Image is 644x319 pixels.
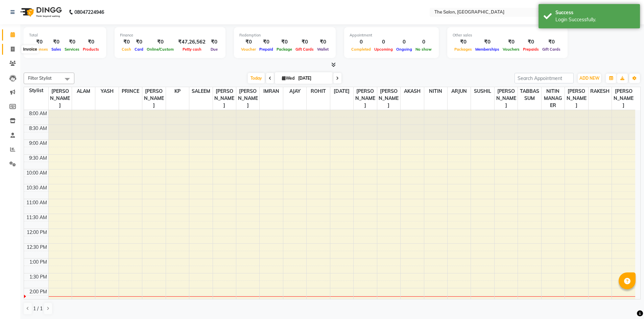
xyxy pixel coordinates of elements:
span: RAKESH [589,87,612,96]
span: Gift Cards [294,47,315,52]
div: 0 [373,38,395,46]
span: Vouchers [501,47,521,52]
div: 8:00 AM [28,110,48,117]
div: Finance [120,32,220,38]
span: Completed [350,47,373,52]
div: ₹0 [541,38,562,46]
div: 10:00 AM [25,169,48,177]
span: [PERSON_NAME] [565,87,588,110]
span: Memberships [474,47,501,52]
span: Filter Stylist [28,75,52,81]
div: 12:00 PM [25,229,48,236]
span: Upcoming [373,47,395,52]
div: Stylist [24,87,48,94]
div: 0 [395,38,414,46]
div: Invoice [21,45,39,53]
div: 12:30 PM [25,244,48,251]
span: [PERSON_NAME] [377,87,400,110]
span: Online/Custom [145,47,175,52]
span: [PERSON_NAME] [495,87,518,110]
div: ₹0 [258,38,275,46]
span: [PERSON_NAME] [142,87,165,110]
div: ₹0 [208,38,220,46]
span: Services [63,47,81,52]
div: Redemption [239,32,330,38]
div: ₹47,26,562 [175,38,208,46]
span: Prepaids [521,47,541,52]
span: PRINCE [119,87,142,96]
span: Sales [50,47,63,52]
div: Success [555,9,635,16]
div: 10:30 AM [25,184,48,191]
span: NITIN [424,87,447,96]
span: Gift Cards [541,47,562,52]
img: logo [17,3,64,22]
span: Card [133,47,145,52]
div: ₹0 [120,38,133,46]
div: 0 [350,38,373,46]
span: SUSHIL [471,87,494,96]
span: [PERSON_NAME] [213,87,236,110]
div: ₹0 [133,38,145,46]
div: Appointment [350,32,433,38]
span: ARJUN [448,87,471,96]
span: Due [209,47,219,52]
span: ADD NEW [579,76,599,81]
span: NITIN MANAGER [542,87,565,110]
div: Login Successfully. [555,16,635,23]
span: TABBASSUM [518,87,541,103]
div: ₹0 [275,38,294,46]
div: 11:30 AM [25,214,48,221]
span: Products [81,47,101,52]
span: KP [166,87,189,96]
span: YASH [95,87,118,96]
div: ₹0 [145,38,175,46]
span: IMRAN [260,87,283,96]
span: SALEEM [189,87,212,96]
span: [PERSON_NAME] [236,87,259,110]
span: ALAM [72,87,95,96]
button: ADD NEW [578,74,601,83]
span: [DATE] [330,87,353,96]
span: Packages [453,47,474,52]
div: ₹0 [521,38,541,46]
div: 8:30 AM [28,125,48,132]
span: Ongoing [395,47,414,52]
span: Prepaid [258,47,275,52]
div: 11:00 AM [25,199,48,206]
div: ₹0 [474,38,501,46]
div: 9:00 AM [28,140,48,147]
div: Total [29,32,101,38]
span: Cash [120,47,133,52]
span: Wallet [315,47,330,52]
div: ₹0 [29,38,50,46]
span: [PERSON_NAME] [354,87,377,110]
div: Other sales [453,32,562,38]
div: 2:00 PM [28,288,48,295]
span: ROHIT [307,87,330,96]
div: ₹0 [50,38,63,46]
span: AKASH [401,87,424,96]
span: Today [248,73,265,83]
span: AJAY [283,87,306,96]
span: 1 / 1 [33,305,43,312]
div: ₹0 [81,38,101,46]
div: ₹0 [315,38,330,46]
span: Package [275,47,294,52]
span: No show [414,47,433,52]
div: ₹0 [501,38,521,46]
span: Petty cash [181,47,203,52]
input: 2025-09-03 [296,73,330,83]
span: [PERSON_NAME] [612,87,635,110]
div: 1:30 PM [28,273,48,281]
div: ₹0 [294,38,315,46]
span: Wed [280,76,296,81]
b: 08047224946 [74,3,104,22]
div: 9:30 AM [28,155,48,162]
div: ₹0 [63,38,81,46]
span: Voucher [239,47,258,52]
input: Search Appointment [515,73,574,83]
span: [PERSON_NAME] [49,87,72,110]
div: ₹0 [453,38,474,46]
div: ₹0 [239,38,258,46]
